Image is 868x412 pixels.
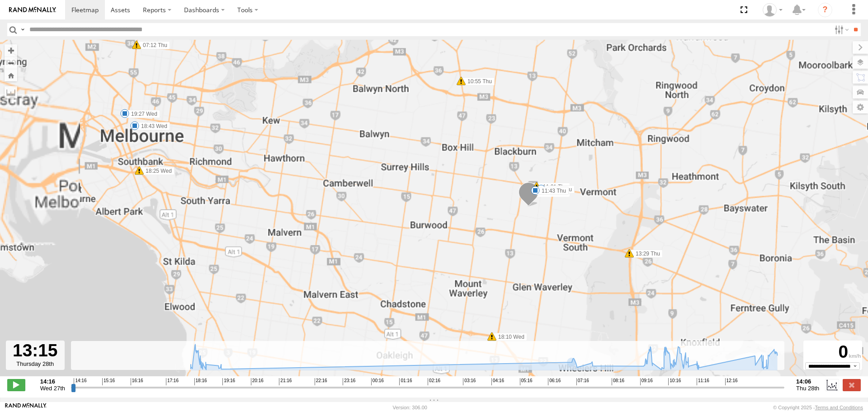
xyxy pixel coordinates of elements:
label: 13:29 Thu [629,250,663,258]
span: White Hilux [540,189,568,195]
span: 07:16 [576,378,589,385]
span: 22:16 [315,378,327,385]
span: 18:16 [194,378,207,385]
label: 10:55 Thu [461,77,495,85]
i: ? [818,3,832,17]
label: 18:25 Wed [139,167,175,175]
button: Zoom in [5,44,17,57]
label: 11:12 Thu [541,185,575,194]
span: 16:16 [131,378,143,385]
span: 08:16 [612,378,624,385]
button: Zoom out [5,57,17,69]
label: Measure [5,86,17,99]
span: 10:16 [668,378,681,385]
img: rand-logo.svg [9,7,56,13]
label: Close [843,379,861,391]
span: 01:16 [399,378,412,385]
label: Search Filter Options [831,23,850,36]
span: 05:16 [520,378,533,385]
label: Search Query [19,23,26,36]
span: 06:16 [548,378,561,385]
div: Version: 306.00 [393,405,427,410]
span: 04:16 [491,378,504,385]
label: 18:43 Wed [135,122,170,130]
div: 0 [805,342,861,362]
label: 18:10 Wed [492,333,527,341]
label: 11:43 Thu [535,187,569,195]
span: 09:16 [640,378,653,385]
span: 21:16 [279,378,292,385]
label: 11:21 Thu [537,183,570,191]
div: © Copyright 2025 - [773,405,863,410]
span: 02:16 [428,378,440,385]
span: 19:16 [222,378,235,385]
strong: 14:16 [40,378,65,385]
label: Play/Stop [7,379,25,391]
span: Thu 28th Aug 2025 [796,385,819,392]
button: Zoom Home [5,69,17,81]
div: John Vu [759,3,786,17]
span: Wed 27th Aug 2025 [40,385,65,392]
span: 15:16 [102,378,115,385]
a: Terms and Conditions [815,405,863,410]
strong: 14:06 [796,378,819,385]
span: 00:16 [371,378,384,385]
span: 17:16 [166,378,179,385]
span: 14:16 [74,378,86,385]
label: 19:27 Wed [125,110,160,118]
label: Map Settings [853,101,868,114]
span: 11:16 [697,378,709,385]
label: 07:12 Thu [137,41,170,49]
span: 03:16 [463,378,476,385]
span: 20:16 [251,378,264,385]
a: Visit our Website [5,403,47,412]
span: 12:16 [725,378,738,385]
span: 23:16 [343,378,355,385]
